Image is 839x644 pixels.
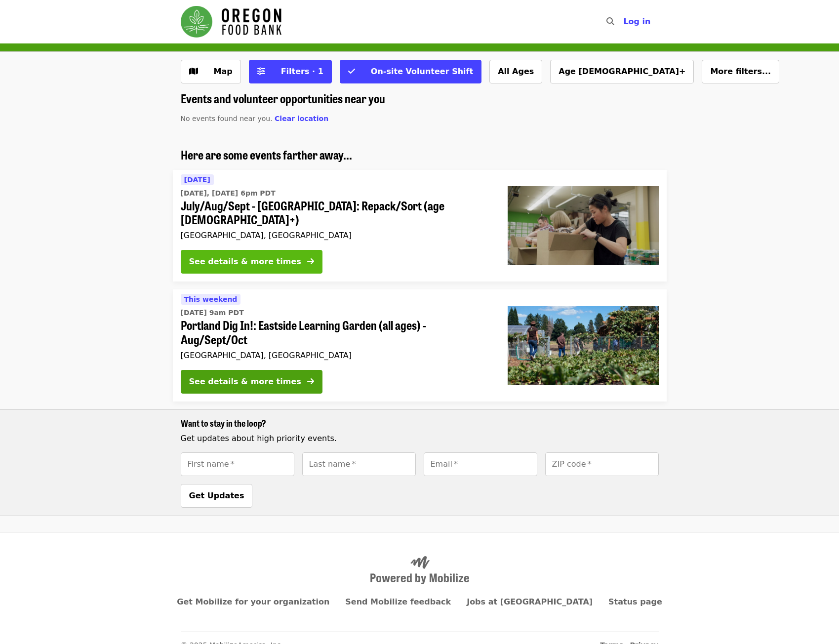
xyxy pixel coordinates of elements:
[275,115,328,122] span: Clear location
[181,318,492,347] span: Portland Dig In!: Eastside Learning Garden (all ages) - Aug/Sept/Oct
[189,256,301,268] div: See details & more times
[702,60,779,83] button: More filters...
[348,67,355,76] i: check icon
[181,370,322,394] button: See details & more times
[177,597,329,606] a: Get Mobilize for your organization
[181,484,253,508] button: Get Updates
[214,67,233,76] span: Map
[615,12,658,32] button: Log in
[508,186,659,265] img: July/Aug/Sept - Portland: Repack/Sort (age 8+) organized by Oregon Food Bank
[181,188,276,199] time: [DATE], [DATE] 6pm PDT
[608,597,662,606] a: Status page
[181,89,385,107] span: Events and volunteer opportunities near you
[424,452,537,476] input: [object Object]
[181,146,352,163] span: Here are some events farther away...
[184,176,210,184] span: [DATE]
[181,434,337,443] span: Get updates about high priority events.
[181,6,281,38] img: Oregon Food Bank - Home
[249,60,332,83] button: Filters (1 selected)
[173,289,667,402] a: See details for "Portland Dig In!: Eastside Learning Garden (all ages) - Aug/Sept/Oct"
[189,491,244,500] span: Get Updates
[545,452,659,476] input: [object Object]
[370,556,469,585] img: Powered by Mobilize
[550,60,694,83] button: Age [DEMOGRAPHIC_DATA]+
[181,199,492,227] span: July/Aug/Sept - [GEOGRAPHIC_DATA]: Repack/Sort (age [DEMOGRAPHIC_DATA]+)
[181,231,492,240] div: [GEOGRAPHIC_DATA], [GEOGRAPHIC_DATA]
[257,67,265,76] i: sliders-h icon
[508,306,659,385] img: Portland Dig In!: Eastside Learning Garden (all ages) - Aug/Sept/Oct organized by Oregon Food Bank
[345,597,451,606] a: Send Mobilize feedback
[184,295,238,303] span: This weekend
[307,257,314,266] i: arrow-right icon
[623,17,650,26] span: Log in
[181,250,322,274] button: See details & more times
[275,114,328,124] button: Clear location
[340,60,481,83] button: On-site Volunteer Shift
[181,452,294,476] input: [object Object]
[281,67,323,76] span: Filters · 1
[189,67,198,76] i: map icon
[173,170,667,282] a: See details for "July/Aug/Sept - Portland: Repack/Sort (age 8+)"
[189,376,301,388] div: See details & more times
[302,452,416,476] input: [object Object]
[181,596,659,608] nav: Primary footer navigation
[467,597,593,606] a: Jobs at [GEOGRAPHIC_DATA]
[489,60,542,83] button: All Ages
[606,17,614,26] i: search icon
[620,10,628,34] input: Search
[307,377,314,386] i: arrow-right icon
[181,115,273,122] span: No events found near you.
[371,67,473,76] span: On-site Volunteer Shift
[710,67,771,76] span: More filters...
[181,60,241,83] button: Show map view
[181,351,492,360] div: [GEOGRAPHIC_DATA], [GEOGRAPHIC_DATA]
[181,308,244,318] time: [DATE] 9am PDT
[181,416,266,429] span: Want to stay in the loop?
